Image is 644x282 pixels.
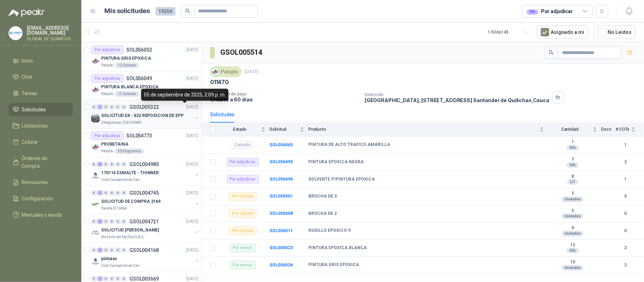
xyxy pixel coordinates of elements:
[527,9,538,15] div: 99+
[91,57,100,65] img: Company Logo
[91,162,97,167] div: 0
[229,209,256,218] div: Por cotizar
[109,248,115,253] div: 0
[220,47,263,58] h3: GSOL005514
[548,208,597,214] b: 5
[91,105,97,110] div: 0
[365,92,549,97] p: Dirección
[91,46,123,54] div: Por adjudicar
[616,245,636,251] b: 2
[594,25,636,39] button: No Leídos
[27,25,73,35] p: [EMAIL_ADDRESS][DOMAIN_NAME]
[91,219,97,224] div: 0
[115,63,139,68] div: 10 Galones
[8,70,73,84] a: Chat
[269,159,293,164] a: SOL056495
[121,190,127,195] div: 0
[365,97,549,103] p: [GEOGRAPHIC_DATA], [STREET_ADDRESS] Santander de Quilichao , Cauca
[109,276,115,281] div: 0
[616,210,636,217] b: 0
[129,162,159,167] p: GSOL004985
[126,47,152,52] p: SOL056052
[91,171,100,180] img: Company Logo
[548,127,591,132] span: Cantidad
[186,133,198,139] p: [DATE]
[156,7,175,16] span: 19204
[269,228,293,233] b: SOL056511
[269,245,293,250] a: SOL056523
[8,152,73,173] a: Órdenes de Compra
[129,276,159,281] p: GSOL003669
[227,158,259,166] div: Por adjudicar
[103,105,109,110] div: 0
[548,157,597,162] b: 3
[308,194,337,199] b: BROCHA DE 3
[308,142,390,148] b: PINTURA DE ALTO TRAFICO AMARILLA
[185,8,190,13] span: search
[103,190,109,195] div: 0
[97,276,103,281] div: 1
[101,112,184,119] p: SOLICITUD EX - 632 REPOSICION DE EPP
[227,175,259,183] div: Por adjudicar
[562,213,584,219] div: Unidades
[101,206,127,211] p: Panela El Trébol
[121,162,127,167] div: 0
[230,244,256,252] div: Por enviar
[22,211,62,219] span: Manuales y ayuda
[548,174,597,180] b: 8
[109,105,115,110] div: 0
[22,122,48,130] span: Licitaciones
[567,179,578,185] div: LIT
[91,217,200,240] a: 0 5 0 0 0 0 GSOL004721[DATE] Company LogoSOLICITUD [PERSON_NAME]Rio Fertil del Pacífico S.A.S.
[91,190,97,195] div: 0
[109,190,115,195] div: 0
[210,78,229,86] p: 011470
[8,8,45,17] img: Logo peakr
[616,142,636,148] b: 1
[129,105,159,110] p: GSOL005322
[269,211,293,216] b: SOL056508
[101,55,151,62] p: PINTURA GRIS EPOXICA
[308,245,367,251] b: PINTURA EPOXICA BLANCA
[9,27,22,40] img: Company Logo
[232,141,254,149] div: Cerrado
[548,139,597,145] b: 1
[22,138,38,146] span: Cotizar
[91,200,100,208] img: Company Logo
[269,263,293,268] a: SOL056526
[27,37,73,41] p: GLOBAL DE QUIMICOS
[97,162,103,167] div: 3
[91,229,100,237] img: Company Logo
[103,248,109,253] div: 0
[308,228,350,234] b: RODILLO EPOXICO 9
[527,7,573,15] div: Por adjudicar
[129,248,159,253] p: GSOL004168
[562,265,584,271] div: Unidades
[115,148,144,154] div: 20 Kilogramos
[97,219,103,224] div: 5
[269,194,293,199] a: SOL056501
[109,162,115,167] div: 0
[91,114,100,123] img: Company Logo
[616,228,636,234] b: 0
[269,177,293,182] a: SOL056496
[129,190,159,195] p: GSOL004745
[308,127,538,132] span: Producto
[186,161,198,168] p: [DATE]
[22,57,33,65] span: Inicio
[562,231,584,236] div: Unidades
[269,127,298,132] span: Solicitud
[22,89,37,97] span: Tareas
[101,91,113,97] p: Patojito
[22,154,66,170] span: Órdenes de Compra
[22,73,33,81] span: Chat
[81,43,201,71] a: Por adjudicarSOL056052[DATE] Company LogoPINTURA GRIS EPOXICAPatojito10 Galones
[121,248,127,253] div: 0
[91,131,123,140] div: Por adjudicar
[115,248,121,253] div: 0
[186,190,198,196] p: [DATE]
[91,276,97,281] div: 0
[567,162,579,168] div: GAL
[101,255,117,262] p: pinturas
[91,143,100,151] img: Company Logo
